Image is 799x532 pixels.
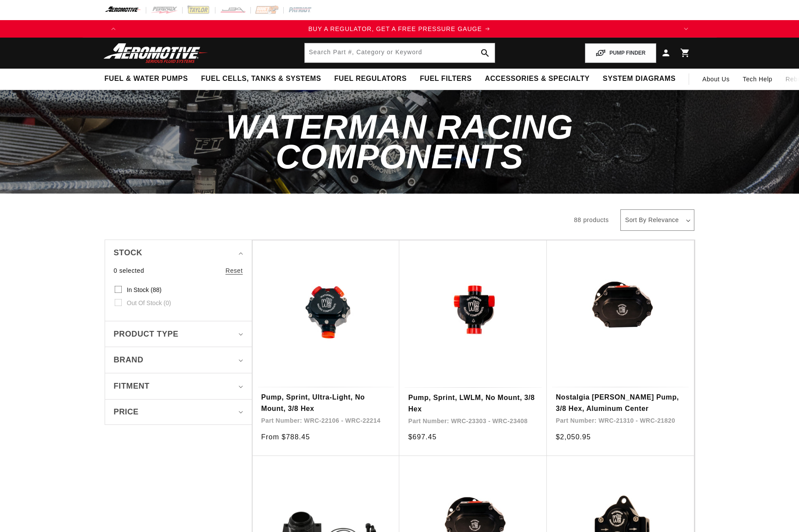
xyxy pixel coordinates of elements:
[114,406,139,418] span: Price
[596,69,682,89] summary: System Diagrams
[127,286,162,294] span: In stock (88)
[98,69,195,89] summary: Fuel & Water Pumps
[194,69,327,89] summary: Fuel Cells, Tanks & Systems
[114,266,144,275] span: 0 selected
[114,380,150,393] span: Fitment
[105,74,188,83] span: Fuel & Water Pumps
[408,392,538,414] a: Pump, Sprint, LWLM, No Mount, 3/8 Hex
[327,69,413,89] summary: Fuel Regulators
[114,328,179,341] span: Product type
[114,347,243,373] summary: Brand (0 selected)
[83,20,717,38] slideshow-component: Translation missing: en.sections.announcements.announcement_bar
[334,74,406,83] span: Fuel Regulators
[485,74,590,83] span: Accessories & Specialty
[556,392,685,414] a: Nostalgia [PERSON_NAME] Pump, 3/8 Hex, Aluminum Center
[114,354,144,366] span: Brand
[105,20,122,38] button: Translation missing: en.sections.announcements.previous_announcement
[420,74,472,83] span: Fuel Filters
[225,266,243,275] a: Reset
[585,43,656,63] button: PUMP FINDER
[122,24,677,34] div: Announcement
[261,392,391,414] a: Pump, Sprint, Ultra-Light, No Mount, 3/8 Hex
[308,25,482,32] span: BUY A REGULATOR, GET A FREE PRESSURE GAUGE
[201,74,321,83] span: Fuel Cells, Tanks & Systems
[101,43,211,63] img: Aeromotive
[114,240,243,266] summary: Stock (0 selected)
[114,247,143,259] span: Stock
[413,69,479,89] summary: Fuel Filters
[127,299,171,307] span: Out of stock (0)
[736,69,779,90] summary: Tech Help
[475,43,495,63] button: search button
[114,321,243,347] summary: Product type (0 selected)
[122,24,677,34] a: BUY A REGULATOR, GET A FREE PRESSURE GAUGE
[574,216,609,223] span: 88 products
[696,69,736,90] a: About Us
[305,43,495,63] input: Search by Part Number, Category or Keyword
[603,74,676,83] span: System Diagrams
[226,108,574,176] span: Waterman Racing Components
[479,69,596,89] summary: Accessories & Specialty
[114,400,243,424] summary: Price
[702,76,729,83] span: About Us
[743,74,773,84] span: Tech Help
[114,373,243,399] summary: Fitment (0 selected)
[677,20,695,38] button: Translation missing: en.sections.announcements.next_announcement
[122,24,677,34] div: 1 of 4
